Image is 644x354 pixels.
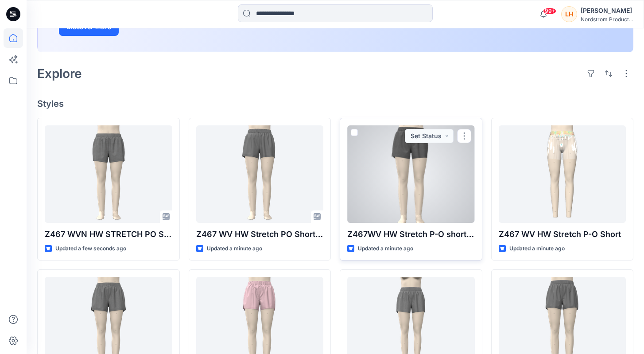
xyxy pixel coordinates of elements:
div: LH [561,6,577,22]
div: [PERSON_NAME] [581,5,633,16]
a: Z467 WV HW Stretch PO Short RC [196,125,324,223]
span: 99+ [543,8,556,15]
p: Z467 WV HW Stretch PO Short RC [196,228,324,241]
p: Z467 WVN HW STRETCH PO SHORT MU [45,228,172,241]
a: Z467 WV HW Stretch P-O Short [499,125,626,223]
p: Updated a few seconds ago [55,244,126,253]
a: Z467 WVN HW STRETCH PO SHORT MU [45,125,172,223]
a: Z467WV HW Stretch P-O short LH [347,125,475,223]
div: Nordstrom Product... [581,16,633,23]
h4: Styles [37,98,633,109]
p: Updated a minute ago [358,244,413,253]
h2: Explore [37,66,82,81]
p: Updated a minute ago [509,244,565,253]
p: Z467WV HW Stretch P-O short LH [347,228,475,241]
p: Updated a minute ago [207,244,262,253]
p: Z467 WV HW Stretch P-O Short [499,228,626,241]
